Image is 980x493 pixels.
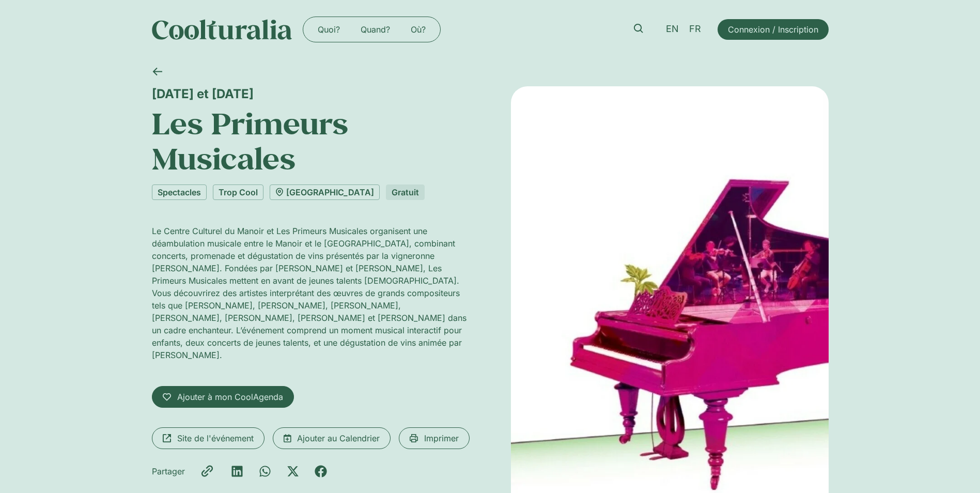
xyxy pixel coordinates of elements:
div: [DATE] et [DATE] [152,86,470,101]
a: Quoi? [307,21,350,38]
span: Site de l'événement [177,432,254,444]
span: FR [689,24,701,35]
a: [GEOGRAPHIC_DATA] [270,184,380,200]
div: Partager sur facebook [315,465,327,477]
div: Partager [152,465,185,477]
a: Site de l'événement [152,427,265,449]
a: Où? [400,21,436,38]
a: EN [661,22,684,37]
a: Trop Cool [213,184,263,200]
a: Ajouter au Calendrier [273,427,391,449]
div: Partager sur x-twitter [287,465,299,477]
a: Imprimer [399,427,470,449]
div: Partager sur whatsapp [259,465,271,477]
span: Ajouter à mon CoolAgenda [177,391,283,403]
nav: Menu [307,21,436,38]
h1: Les Primeurs Musicales [152,105,470,176]
span: Connexion / Inscription [728,23,818,36]
a: Quand? [350,21,400,38]
p: Le Centre Culturel du Manoir et Les Primeurs Musicales organisent une déambulation musicale entre... [152,225,470,361]
span: EN [666,24,679,35]
span: Ajouter au Calendrier [297,432,380,444]
a: Spectacles [152,184,207,200]
div: Partager sur linkedin [231,465,243,477]
span: Imprimer [424,432,459,444]
a: Connexion / Inscription [718,19,829,40]
a: Ajouter à mon CoolAgenda [152,386,294,408]
div: Gratuit [386,184,425,200]
a: FR [684,22,706,37]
